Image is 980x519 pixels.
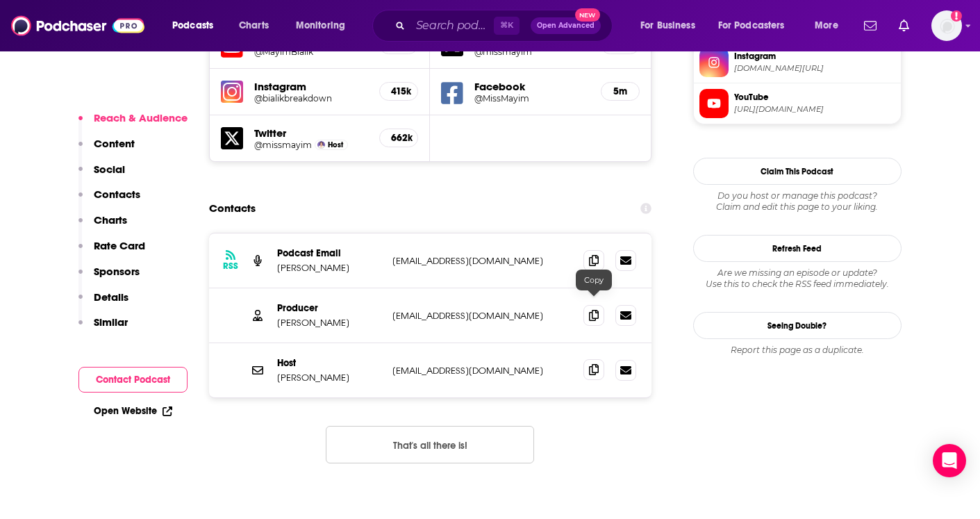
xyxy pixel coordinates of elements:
[815,16,838,35] span: More
[94,239,145,252] p: Rate Card
[78,111,188,137] button: Reach & Audience
[94,213,127,226] p: Charts
[631,15,713,37] button: open menu
[699,48,895,77] a: Instagram[DOMAIN_NAME][URL]
[78,265,140,290] button: Sponsors
[392,255,573,267] p: [EMAIL_ADDRESS][DOMAIN_NAME]
[931,10,962,41] button: Show profile menu
[640,16,695,35] span: For Business
[239,16,269,35] span: Charts
[858,14,882,38] a: Show notifications dropdown
[277,317,381,329] p: [PERSON_NAME]
[474,93,590,104] a: @MissMayim
[326,426,534,463] button: Nothing here.
[709,15,805,37] button: open menu
[221,81,243,103] img: iconImage
[734,91,895,104] span: YouTube
[230,15,277,37] a: Charts
[494,17,520,35] span: ⌘ K
[78,315,128,341] button: Similar
[94,137,135,150] p: Content
[474,47,590,57] a: @missmayim
[328,140,343,149] span: Host
[576,270,612,290] div: Copy
[734,104,895,115] span: https://www.youtube.com/@MayimBialik
[392,365,573,377] p: [EMAIL_ADDRESS][DOMAIN_NAME]
[254,47,369,57] a: @MayimBialik
[223,261,238,272] h3: RSS
[317,141,325,149] img: Mayim Bialik
[277,302,381,314] p: Producer
[277,372,381,384] p: [PERSON_NAME]
[392,310,573,322] p: [EMAIL_ADDRESS][DOMAIN_NAME]
[94,111,188,124] p: Reach & Audience
[172,16,213,35] span: Podcasts
[933,444,966,477] div: Open Intercom Messenger
[893,14,915,38] a: Show notifications dropdown
[474,80,590,93] h5: Facebook
[94,163,125,176] p: Social
[254,93,369,104] a: @bialikbreakdown
[693,312,902,339] a: Seeing Double?
[286,15,363,37] button: open menu
[693,267,902,290] div: Are we missing an episode or update? Use this to check the RSS feed immediately.
[11,13,144,39] img: Podchaser - Follow, Share and Rate Podcasts
[931,10,962,41] img: User Profile
[94,405,172,417] a: Open Website
[163,15,231,37] button: open menu
[531,17,601,34] button: Open AdvancedNew
[385,10,626,42] div: Search podcasts, credits, & more...
[693,158,902,185] button: Claim This Podcast
[277,262,381,274] p: [PERSON_NAME]
[734,50,895,63] span: Instagram
[78,213,127,239] button: Charts
[78,188,140,213] button: Contacts
[78,239,145,265] button: Rate Card
[277,247,381,259] p: Podcast Email
[537,22,595,29] span: Open Advanced
[78,367,188,393] button: Contact Podcast
[575,8,600,22] span: New
[693,235,902,262] button: Refresh Feed
[277,357,381,369] p: Host
[931,10,962,41] span: Logged in as SkyHorsePub35
[94,188,140,201] p: Contacts
[94,290,128,304] p: Details
[805,15,856,37] button: open menu
[209,195,256,222] h2: Contacts
[78,163,125,188] button: Social
[391,85,406,97] h5: 415k
[693,345,902,356] div: Report this page as a duplicate.
[94,265,140,278] p: Sponsors
[699,89,895,118] a: YouTube[URL][DOMAIN_NAME]
[254,140,312,150] a: @missmayim
[296,16,345,35] span: Monitoring
[254,126,369,140] h5: Twitter
[94,315,128,329] p: Similar
[613,85,628,97] h5: 5m
[951,10,962,22] svg: Add a profile image
[410,15,494,37] input: Search podcasts, credits, & more...
[718,16,785,35] span: For Podcasters
[254,80,369,93] h5: Instagram
[734,63,895,74] span: instagram.com/bialikbreakdown
[693,190,902,213] div: Claim and edit this page to your liking.
[78,290,128,316] button: Details
[693,190,902,201] span: Do you host or manage this podcast?
[78,137,135,163] button: Content
[391,132,406,144] h5: 662k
